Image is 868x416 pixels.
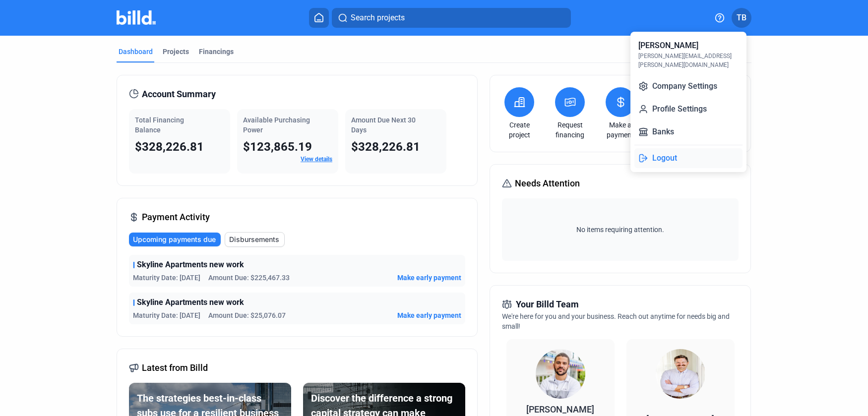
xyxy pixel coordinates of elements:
button: Company Settings [634,76,743,96]
button: Logout [634,148,743,168]
div: [PERSON_NAME][EMAIL_ADDRESS][PERSON_NAME][DOMAIN_NAME] [638,52,739,69]
button: Profile Settings [634,99,743,119]
div: [PERSON_NAME] [638,40,698,52]
button: Banks [634,122,743,142]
